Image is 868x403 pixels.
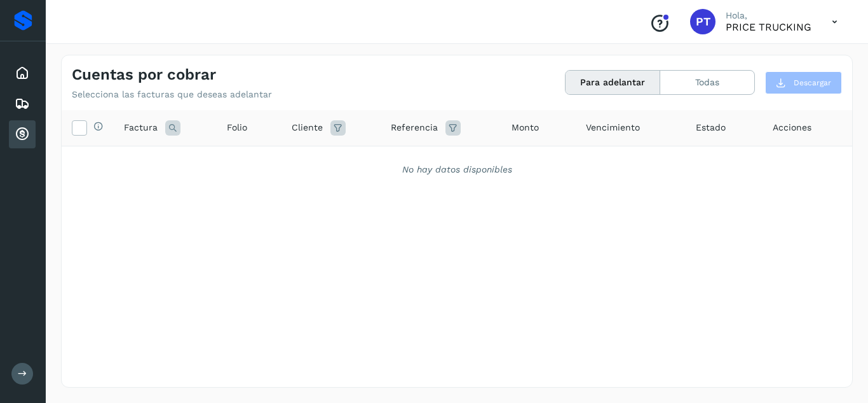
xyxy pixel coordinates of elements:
span: Estado [696,121,726,134]
span: Folio [227,121,247,134]
span: Referencia [391,121,438,134]
span: Descargar [794,77,831,88]
span: Cliente [292,121,323,134]
span: Vencimiento [586,121,640,134]
h4: Cuentas por cobrar [72,66,216,84]
div: Embarques [9,90,36,118]
div: No hay datos disponibles [78,163,836,176]
p: Hola, [726,10,811,21]
span: Acciones [773,121,811,134]
button: Todas [660,71,754,94]
span: Factura [124,121,158,134]
button: Descargar [765,71,842,94]
div: Inicio [9,59,36,87]
p: Selecciona las facturas que deseas adelantar [72,89,272,100]
span: Monto [512,121,539,134]
button: Para adelantar [566,71,660,94]
div: Cuentas por cobrar [9,120,36,148]
p: PRICE TRUCKING [726,21,811,33]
